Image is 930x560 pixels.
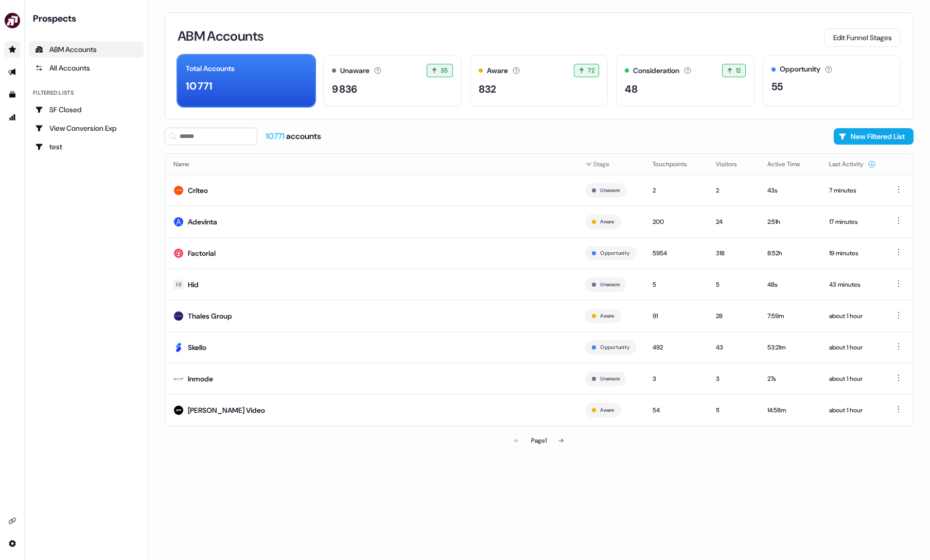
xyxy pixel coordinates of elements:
[188,374,213,384] div: Inmode
[600,374,620,383] button: Unaware
[633,65,679,76] div: Consideration
[29,101,144,118] a: Go to SF Closed
[29,120,144,136] a: Go to View Conversion Exp
[625,81,638,97] div: 48
[4,64,21,80] a: Go to outbound experience
[716,405,751,415] div: 11
[834,128,914,145] button: New Filtered List
[4,535,21,552] a: Go to integrations
[35,123,137,133] div: View Conversion Exp
[188,217,217,227] div: Adevinta
[600,311,614,321] button: Aware
[176,279,181,290] div: HI
[266,131,321,142] div: accounts
[188,311,232,321] div: Thales Group
[29,138,144,155] a: Go to test
[29,60,144,76] a: All accounts
[767,342,813,353] div: 53:21m
[35,142,137,152] div: test
[653,279,699,290] div: 5
[188,279,199,290] div: Hid
[829,374,876,384] div: about 1 hour
[716,248,751,258] div: 318
[600,186,620,195] button: Unaware
[600,249,629,258] button: Opportunity
[653,342,699,353] div: 492
[35,44,137,55] div: ABM Accounts
[767,185,813,196] div: 43s
[188,405,265,415] div: [PERSON_NAME] Video
[767,374,813,384] div: 27s
[767,217,813,227] div: 2:51h
[716,279,751,290] div: 5
[824,28,901,47] button: Edit Funnel Stages
[35,63,137,73] div: All Accounts
[588,65,594,76] span: 72
[585,159,636,169] div: Stage
[716,217,751,227] div: 24
[441,65,448,76] span: 35
[767,311,813,321] div: 7:59m
[829,311,876,321] div: about 1 hour
[600,280,620,289] button: Unaware
[653,405,699,415] div: 54
[653,155,699,173] button: Touchpoints
[165,154,577,174] th: Name
[4,41,21,58] a: Go to prospects
[780,64,820,75] div: Opportunity
[716,342,751,353] div: 43
[332,81,357,97] div: 9 836
[4,513,21,529] a: Go to integrations
[716,185,751,196] div: 2
[4,86,21,103] a: Go to templates
[716,155,749,173] button: Visitors
[829,279,876,290] div: 43 minutes
[829,185,876,196] div: 7 minutes
[716,311,751,321] div: 28
[487,65,508,76] div: Aware
[736,65,741,76] span: 12
[479,81,496,97] div: 832
[829,405,876,415] div: about 1 hour
[829,217,876,227] div: 17 minutes
[186,78,213,94] div: 10 771
[600,406,614,415] button: Aware
[600,343,629,352] button: Opportunity
[4,109,21,126] a: Go to attribution
[653,374,699,384] div: 3
[188,185,208,196] div: Criteo
[767,279,813,290] div: 48s
[829,155,876,173] button: Last Activity
[653,217,699,227] div: 200
[188,248,216,258] div: Factorial
[767,155,813,173] button: Active Time
[771,79,783,94] div: 55
[716,374,751,384] div: 3
[653,185,699,196] div: 2
[653,248,699,258] div: 5954
[600,217,614,226] button: Aware
[29,41,144,58] a: ABM Accounts
[767,405,813,415] div: 14:58m
[33,89,74,97] div: Filtered lists
[188,342,206,353] div: Skello
[653,311,699,321] div: 91
[186,63,235,74] div: Total Accounts
[829,342,876,353] div: about 1 hour
[178,29,264,43] h3: ABM Accounts
[266,131,286,142] span: 10771
[33,12,144,25] div: Prospects
[829,248,876,258] div: 19 minutes
[767,248,813,258] div: 8:52h
[340,65,370,76] div: Unaware
[35,104,137,115] div: SF Closed
[531,435,547,446] div: Page 1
